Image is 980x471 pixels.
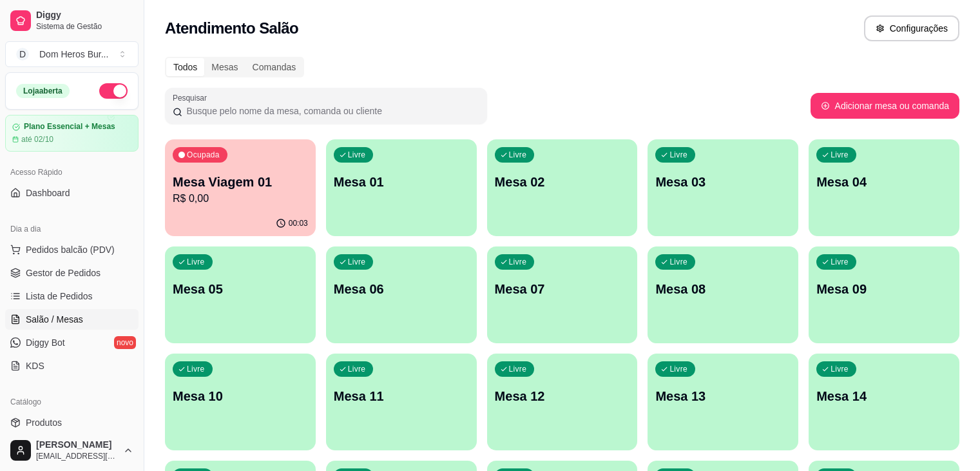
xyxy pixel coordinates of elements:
div: Dom Heros Bur ... [39,48,108,61]
p: Livre [509,364,527,374]
p: Livre [509,150,527,160]
span: KDS [26,359,44,372]
h2: Atendimento Salão [165,18,298,39]
p: Mesa 01 [334,173,469,191]
article: até 02/10 [21,134,53,145]
p: Livre [348,364,366,374]
p: R$ 0,00 [173,191,308,206]
button: LivreMesa 08 [648,246,798,343]
div: Mesas [204,58,245,76]
a: Gestor de Pedidos [5,263,139,283]
span: Sistema de Gestão [36,21,133,32]
div: Loja aberta [16,84,70,98]
span: [EMAIL_ADDRESS][DOMAIN_NAME] [36,451,118,461]
span: Lista de Pedidos [26,290,93,303]
button: Select a team [5,41,139,67]
p: Mesa 13 [655,387,791,405]
label: Pesquisar [173,92,211,103]
p: Livre [669,364,687,374]
button: [PERSON_NAME][EMAIL_ADDRESS][DOMAIN_NAME] [5,435,139,466]
p: Mesa 10 [173,387,308,405]
div: Catálogo [5,392,139,412]
button: LivreMesa 11 [326,354,477,450]
p: Livre [669,150,687,160]
p: Mesa 07 [495,280,630,298]
button: LivreMesa 06 [326,246,477,343]
button: LivreMesa 03 [648,139,798,236]
button: Pedidos balcão (PDV) [5,239,139,260]
span: Salão / Mesas [26,313,83,326]
input: Pesquisar [182,105,479,117]
span: D [16,48,29,61]
p: Mesa Viagem 01 [173,173,308,191]
p: Livre [187,257,205,267]
span: Produtos [26,416,62,429]
span: Pedidos balcão (PDV) [26,243,115,256]
p: Livre [348,257,366,267]
p: Mesa 02 [495,173,630,191]
button: LivreMesa 04 [809,139,959,236]
button: LivreMesa 14 [809,354,959,450]
p: Mesa 08 [655,280,791,298]
p: Ocupada [187,150,220,160]
a: Diggy Botnovo [5,332,139,353]
button: Adicionar mesa ou comanda [811,93,959,119]
p: Mesa 11 [334,387,469,405]
div: Acesso Rápido [5,162,139,183]
button: LivreMesa 12 [487,354,638,450]
p: Livre [831,257,849,267]
button: LivreMesa 02 [487,139,638,236]
p: Livre [831,364,849,374]
a: KDS [5,356,139,376]
p: Mesa 14 [816,387,952,405]
button: LivreMesa 05 [165,246,316,343]
p: Mesa 06 [334,280,469,298]
p: Livre [509,257,527,267]
div: Dia a dia [5,219,139,239]
span: Diggy [36,10,133,21]
p: Livre [831,150,849,160]
span: [PERSON_NAME] [36,439,118,451]
a: DiggySistema de Gestão [5,5,139,36]
a: Salão / Mesas [5,309,139,330]
button: LivreMesa 09 [809,246,959,343]
span: Gestor de Pedidos [26,266,101,279]
a: Produtos [5,412,139,433]
button: LivreMesa 01 [326,139,477,236]
span: Diggy Bot [26,336,65,349]
p: 00:03 [289,218,308,228]
button: LivreMesa 07 [487,246,638,343]
a: Dashboard [5,183,139,203]
p: Mesa 03 [655,173,791,191]
button: OcupadaMesa Viagem 01R$ 0,0000:03 [165,139,316,236]
button: LivreMesa 13 [648,354,798,450]
div: Todos [166,58,204,76]
p: Mesa 12 [495,387,630,405]
p: Livre [187,364,205,374]
div: Comandas [245,58,303,76]
p: Livre [669,257,687,267]
a: Plano Essencial + Mesasaté 02/10 [5,115,139,152]
p: Livre [348,150,366,160]
button: Configurações [864,15,959,41]
button: LivreMesa 10 [165,354,316,450]
p: Mesa 09 [816,280,952,298]
span: Dashboard [26,186,70,199]
p: Mesa 05 [173,280,308,298]
a: Lista de Pedidos [5,286,139,306]
button: Alterar Status [99,83,128,99]
p: Mesa 04 [816,173,952,191]
article: Plano Essencial + Mesas [24,122,115,132]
